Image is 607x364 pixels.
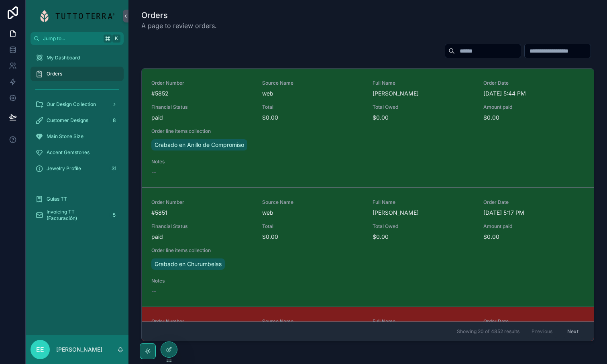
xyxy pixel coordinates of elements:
span: Grabado en Anillo de Compromiso [155,141,244,149]
span: -- [151,287,156,295]
span: Grabado en Churumbelas [155,260,222,268]
span: Order Number [151,318,253,325]
span: Invoicing TT (Facturación) [47,209,106,222]
button: Next [562,325,584,338]
a: Order Number#5852Source NamewebFull Name[PERSON_NAME]Order Date[DATE] 5:44 PMFinancial Statuspaid... [142,69,594,187]
span: Guias TT [47,196,67,202]
span: Order Date [483,318,585,325]
span: Order Date [483,199,585,205]
span: [PERSON_NAME] [373,209,474,217]
span: $0.00 [373,233,474,241]
img: App logo [40,10,114,22]
span: Source Name [262,318,363,325]
div: 5 [109,210,119,220]
a: Invoicing TT (Facturación)5 [31,208,124,222]
span: Total Owed [373,223,474,230]
span: web [262,209,363,217]
a: My Dashboard [31,51,124,65]
span: $0.00 [483,233,585,241]
span: -- [151,168,156,176]
span: Order Number [151,199,253,205]
span: Order line items collection [151,247,584,254]
a: Accent Gemstones [31,145,124,160]
a: Jewelry Profile31 [31,161,124,176]
span: Total [262,223,363,230]
span: Jump to... [43,35,100,42]
span: Total [262,104,363,110]
span: $0.00 [262,233,363,241]
span: EE [36,345,44,354]
span: Notes [151,278,253,284]
span: $0.00 [262,114,363,122]
span: Customer Designs [47,117,88,124]
span: [DATE] 5:17 PM [483,209,585,217]
p: [PERSON_NAME] [56,346,102,354]
span: [DATE] 5:44 PM [483,89,585,98]
span: Showing 20 of 4852 results [457,328,519,335]
span: Financial Status [151,104,253,110]
div: scrollable content [26,45,128,233]
span: #5852 [151,89,253,98]
h1: Orders [141,10,217,21]
span: Main Stone Size [47,133,84,140]
span: Notes [151,159,253,165]
span: Order Number [151,80,253,86]
div: 31 [109,164,119,173]
span: Amount paid [483,104,585,110]
a: Our Design Collection [31,97,124,112]
span: Order Date [483,80,585,86]
span: paid [151,233,253,241]
a: Order Number#5851Source NamewebFull Name[PERSON_NAME]Order Date[DATE] 5:17 PMFinancial Statuspaid... [142,187,594,307]
span: Full Name [373,199,474,205]
a: Grabado en Anillo de Compromiso [151,139,247,150]
span: [PERSON_NAME] [373,89,474,98]
span: Accent Gemstones [47,149,90,156]
span: #5851 [151,209,253,217]
button: Jump to...K [31,32,124,45]
span: Source Name [262,199,363,205]
span: Our Design Collection [47,101,96,108]
span: $0.00 [483,114,585,122]
span: Source Name [262,80,363,86]
a: Grabado en Churumbelas [151,258,225,270]
a: Orders [31,67,124,81]
span: Jewelry Profile [47,165,81,172]
span: A page to review orders. [141,21,217,31]
a: Main Stone Size [31,129,124,144]
span: Financial Status [151,223,253,230]
span: web [262,89,363,98]
span: Order line items collection [151,128,584,134]
span: Full Name [373,318,474,325]
span: My Dashboard [47,55,80,61]
span: Orders [47,71,62,77]
span: Full Name [373,80,474,86]
span: K [113,35,120,42]
a: Guias TT [31,192,124,206]
span: Amount paid [483,223,585,230]
span: Total Owed [373,104,474,110]
a: Customer Designs8 [31,113,124,128]
div: 8 [109,116,119,125]
span: paid [151,114,253,122]
span: $0.00 [373,114,474,122]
